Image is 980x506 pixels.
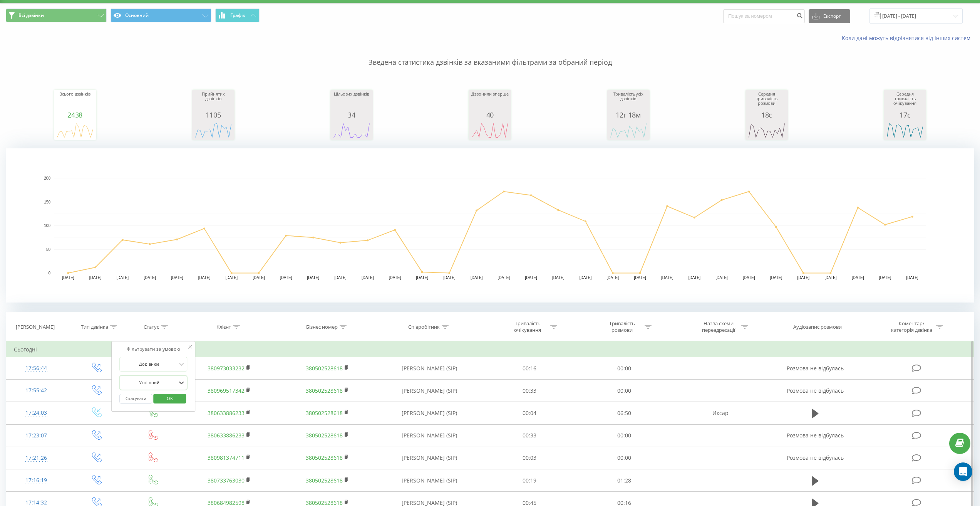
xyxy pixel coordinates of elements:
[889,320,934,333] div: Коментар/категорія дзвінка
[747,92,786,111] div: Середня тривалість розмови
[842,34,974,42] a: Коли дані можуть відрізнятися вiд інших систем
[306,454,343,461] a: 380502528618
[824,276,837,280] text: [DATE]
[609,111,648,119] div: 12г 18м
[787,365,844,372] span: Розмова не відбулась
[6,148,974,303] svg: A chart.
[507,320,548,333] div: Тривалість очікування
[14,405,59,420] div: 17:24:03
[886,92,924,111] div: Середня тривалість очікування
[498,276,510,280] text: [DATE]
[253,276,265,280] text: [DATE]
[443,276,456,280] text: [DATE]
[230,13,245,18] span: Графік
[208,432,245,439] a: 380633886233
[208,409,245,417] a: 380633886233
[886,111,924,119] div: 17с
[194,119,233,142] svg: A chart.
[159,392,181,404] span: OK
[747,119,786,142] svg: A chart.
[117,276,129,280] text: [DATE]
[56,111,94,119] div: 2438
[194,92,233,111] div: Прийнятих дзвінків
[14,473,59,488] div: 17:16:19
[609,92,648,111] div: Тривалість усіх дзвінків
[661,276,673,280] text: [DATE]
[306,365,343,372] a: 380502528618
[886,119,924,142] div: A chart.
[879,276,891,280] text: [DATE]
[306,409,343,417] a: 380502528618
[14,428,59,443] div: 17:23:07
[577,447,671,469] td: 00:00
[225,276,238,280] text: [DATE]
[408,324,440,330] div: Співробітник
[56,92,94,111] div: Всього дзвінків
[634,276,646,280] text: [DATE]
[306,387,343,394] a: 380502528618
[208,477,245,484] a: 380733763030
[552,276,565,280] text: [DATE]
[715,276,728,280] text: [DATE]
[89,276,102,280] text: [DATE]
[852,276,864,280] text: [DATE]
[332,111,371,119] div: 34
[62,276,74,280] text: [DATE]
[306,477,343,484] a: 380502528618
[14,383,59,398] div: 17:55:42
[954,462,972,481] div: Open Intercom Messenger
[377,380,482,402] td: [PERSON_NAME] (SIP)
[6,8,107,22] button: Всі дзвінки
[577,469,671,492] td: 01:28
[48,271,50,275] text: 0
[809,9,850,23] button: Експорт
[389,276,401,280] text: [DATE]
[171,276,183,280] text: [DATE]
[482,424,577,447] td: 00:33
[601,320,643,333] div: Тривалість розмови
[194,111,233,119] div: 1105
[14,451,59,466] div: 17:21:26
[377,447,482,469] td: [PERSON_NAME] (SIP)
[280,276,292,280] text: [DATE]
[56,119,94,142] svg: A chart.
[577,424,671,447] td: 00:00
[307,276,320,280] text: [DATE]
[482,447,577,469] td: 00:03
[743,276,755,280] text: [DATE]
[208,365,245,372] a: 380973033232
[482,402,577,424] td: 00:04
[609,119,648,142] div: A chart.
[198,276,211,280] text: [DATE]
[787,454,844,461] span: Розмова не відбулась
[471,92,509,111] div: Дзвонили вперше
[482,380,577,402] td: 00:33
[577,357,671,380] td: 00:00
[44,176,50,180] text: 200
[471,119,509,142] div: A chart.
[362,276,374,280] text: [DATE]
[797,276,810,280] text: [DATE]
[606,276,619,280] text: [DATE]
[6,42,974,67] p: Зведена статистика дзвінків за вказаними фільтрами за обраний період
[153,394,186,403] button: OK
[787,387,844,394] span: Розмова не відбулась
[482,357,577,380] td: 00:16
[525,276,537,280] text: [DATE]
[580,276,592,280] text: [DATE]
[144,324,159,330] div: Статус
[306,432,343,439] a: 380502528618
[689,276,701,280] text: [DATE]
[16,324,55,330] div: [PERSON_NAME]
[332,119,371,142] svg: A chart.
[671,402,769,424] td: Иксар
[723,9,805,23] input: Пошук за номером
[377,402,482,424] td: [PERSON_NAME] (SIP)
[14,361,59,376] div: 17:56:44
[787,432,844,439] span: Розмова не відбулась
[377,469,482,492] td: [PERSON_NAME] (SIP)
